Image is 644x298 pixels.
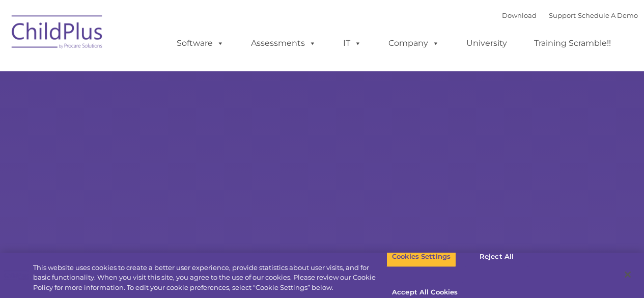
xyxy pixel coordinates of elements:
[524,33,621,53] a: Training Scramble!!
[456,33,517,53] a: University
[502,11,537,19] a: Download
[241,33,326,53] a: Assessments
[333,33,372,53] a: IT
[33,263,386,293] div: This website uses cookies to create a better user experience, provide statistics about user visit...
[578,11,638,19] a: Schedule A Demo
[386,246,456,267] button: Cookies Settings
[465,246,528,267] button: Reject All
[7,8,108,59] img: ChildPlus by Procare Solutions
[378,33,450,53] a: Company
[502,11,638,19] font: |
[549,11,576,19] a: Support
[166,33,234,53] a: Software
[617,263,639,286] button: Close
